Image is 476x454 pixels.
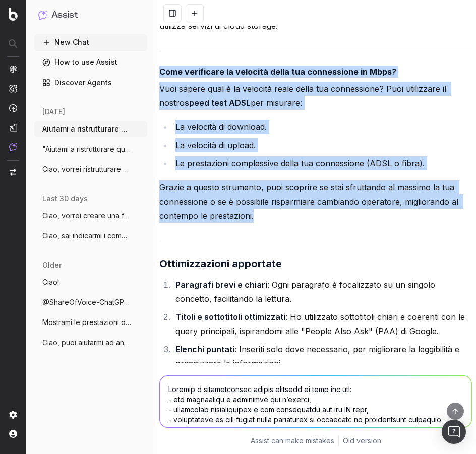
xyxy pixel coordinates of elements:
span: older [42,260,62,270]
span: Ciao, sai indicarmi i competitor di assi [42,231,131,241]
button: Ciao! [34,274,147,290]
a: Discover Agents [34,75,147,91]
strong: speed test ADSL [185,98,251,108]
img: Assist [38,10,47,20]
strong: Paragrafi brevi e chiari [175,280,267,290]
span: Ciao, vorrei creare una faq su questo ar [42,211,131,221]
img: Botify logo [9,8,18,21]
img: Analytics [9,65,17,73]
p: Grazie a questo strumento, puoi scoprire se stai sfruttando al massimo la tua connessione o se è ... [159,180,472,223]
img: Setting [9,411,17,419]
button: Aiutami a ristrutturare questo articolo [34,121,147,137]
button: New Chat [34,34,147,50]
strong: Come verificare la velocità della tua connessione in Mbps? [159,67,396,77]
span: Aiutami a ristrutturare questo articolo [42,124,131,134]
p: Assist can make mistakes [251,436,334,446]
button: "Aiutami a ristrutturare questo articolo [34,141,147,157]
button: Ciao, vorrei creare una faq su questo ar [34,208,147,224]
button: @ShareOfVoice-ChatGPT riesci a dirmi per [34,294,147,310]
span: Ciao, puoi aiutarmi ad analizzare il tem [42,338,131,348]
li: La velocità di upload. [172,138,472,152]
strong: Ottimizzazioni apportate [159,257,282,270]
li: : Ho utilizzato sottotitoli chiari e coerenti con le query principali, ispirandomi alle "People A... [172,310,472,338]
strong: Titoli e sottotitoli ottimizzati [175,312,285,322]
img: My account [9,430,17,438]
li: La velocità di download. [172,120,472,134]
span: [DATE] [42,107,65,117]
span: Ciao, vorrei ristrutturare parte del con [42,164,131,174]
span: last 30 days [42,193,88,204]
span: Mostrami le prestazioni delle parole chi [42,317,131,328]
li: Le prestazioni complessive della tua connessione (ADSL o fibra). [172,156,472,170]
h1: Assist [51,8,78,22]
li: : Inseriti solo dove necessario, per migliorare la leggibilità e organizzare le informazioni. [172,342,472,370]
button: Ciao, puoi aiutarmi ad analizzare il tem [34,335,147,351]
span: "Aiutami a ristrutturare questo articolo [42,144,131,154]
img: Intelligence [9,84,17,93]
div: Open Intercom Messenger [442,420,466,444]
button: Mostrami le prestazioni delle parole chi [34,314,147,331]
span: Ciao! [42,277,59,287]
img: Activation [9,104,17,112]
strong: Elenchi puntati [175,344,234,354]
button: Ciao, vorrei ristrutturare parte del con [34,161,147,177]
button: Ciao, sai indicarmi i competitor di assi [34,228,147,244]
a: How to use Assist [34,54,147,71]
li: : Ogni paragrafo è focalizzato su un singolo concetto, facilitando la lettura. [172,278,472,306]
button: Assist [38,8,143,22]
img: Studio [9,123,17,132]
img: Switch project [10,169,16,176]
span: @ShareOfVoice-ChatGPT riesci a dirmi per [42,297,131,307]
p: Vuoi sapere qual è la velocità reale della tua connessione? Puoi utilizzare il nostro per misurare: [159,82,472,110]
img: Assist [9,143,17,151]
a: Old version [343,436,381,446]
